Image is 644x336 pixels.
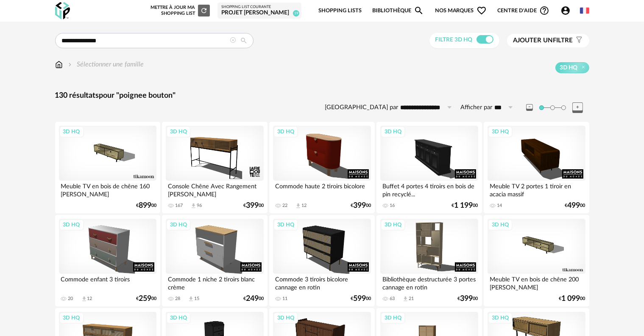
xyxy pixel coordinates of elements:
div: € 00 [452,203,478,209]
a: 3D HQ Meuble TV en bois de chêne 160 [PERSON_NAME] €89900 [55,122,160,213]
span: Magnify icon [414,6,424,16]
div: 3D HQ [59,219,84,230]
div: 12 [301,203,307,209]
span: 899 [139,203,151,209]
div: € 00 [559,296,585,302]
div: € 00 [351,296,371,302]
div: 96 [197,203,202,209]
div: € 00 [243,296,264,302]
div: 167 [175,203,183,209]
span: Help Circle Outline icon [539,6,549,16]
span: Download icon [190,203,197,209]
div: 12 [87,296,92,302]
div: € 00 [565,203,585,209]
div: € 00 [136,296,156,302]
a: 3D HQ Buffet 4 portes 4 tiroirs en bois de pin recyclé... 16 €1 19900 [376,122,482,213]
div: 3D HQ [166,219,191,230]
div: 20 [68,296,73,302]
div: Console Chêne Avec Rangement [PERSON_NAME] [166,181,263,198]
span: Download icon [188,296,194,302]
span: Download icon [81,296,87,302]
div: Commode 3 tiroirs bicolore cannage en rotin [273,274,371,291]
span: 259 [139,296,151,302]
div: Mettre à jour ma Shopping List [149,5,210,17]
div: 3D HQ [273,312,298,323]
label: [GEOGRAPHIC_DATA] par [325,104,399,112]
a: 3D HQ Commode enfant 3 tiroirs 20 Download icon 12 €25900 [55,215,160,306]
div: 3D HQ [166,126,191,137]
a: 3D HQ Console Chêne Avec Rangement [PERSON_NAME] 167 Download icon 96 €39900 [162,122,267,213]
div: Meuble TV en bois de chêne 160 [PERSON_NAME] [59,181,156,198]
div: 22 [282,203,287,209]
span: 19 [293,10,299,17]
div: Bibliothèque destructurée 3 portes cannage en rotin [380,274,478,291]
span: Download icon [295,203,301,209]
span: 399 [246,203,259,209]
span: 3D HQ [560,64,578,72]
div: 3D HQ [381,126,405,137]
img: OXP [55,2,70,19]
a: 3D HQ Commode haute 2 tiroirs bicolore 22 Download icon 12 €39900 [269,122,374,213]
div: 11 [282,296,287,302]
span: Filter icon [573,36,583,45]
div: Projet [PERSON_NAME] [221,9,298,17]
div: 3D HQ [381,219,405,230]
div: 14 [497,203,502,209]
div: 3D HQ [273,126,298,137]
div: Sélectionner une famille [67,60,144,69]
div: € 00 [458,296,478,302]
a: 3D HQ Meuble TV 2 portes 1 tiroir en acacia massif 14 €49900 [484,122,589,213]
div: 3D HQ [59,126,84,137]
div: Buffet 4 portes 4 tiroirs en bois de pin recyclé... [380,181,478,198]
span: pour "poignee bouton" [99,92,176,99]
div: 15 [194,296,199,302]
div: 3D HQ [59,312,84,323]
img: svg+xml;base64,PHN2ZyB3aWR0aD0iMTYiIGhlaWdodD0iMTYiIHZpZXdCb3g9IjAgMCAxNiAxNiIgZmlsbD0ibm9uZSIgeG... [67,60,73,69]
div: 3D HQ [488,219,513,230]
span: Ajouter un [513,37,553,44]
img: fr [580,6,589,15]
a: 3D HQ Bibliothèque destructurée 3 portes cannage en rotin 63 Download icon 21 €39900 [376,215,482,306]
div: 16 [390,203,395,209]
div: € 00 [243,203,264,209]
span: Heart Outline icon [477,6,487,16]
span: 1 199 [454,203,473,209]
span: Download icon [402,296,409,302]
div: 28 [175,296,180,302]
div: 3D HQ [488,126,513,137]
span: Refresh icon [200,8,208,13]
button: Ajouter unfiltre Filter icon [507,34,589,47]
div: Meuble TV 2 portes 1 tiroir en acacia massif [488,181,585,198]
div: 3D HQ [166,312,191,323]
div: Meuble TV en bois de chêne 200 [PERSON_NAME] [488,274,585,291]
span: Account Circle icon [560,6,574,16]
div: 3D HQ [381,312,405,323]
label: Afficher par [461,104,493,112]
span: Nos marques [435,1,487,21]
span: 249 [246,296,259,302]
img: svg+xml;base64,PHN2ZyB3aWR0aD0iMTYiIGhlaWdodD0iMTciIHZpZXdCb3g9IjAgMCAxNiAxNyIgZmlsbD0ibm9uZSIgeG... [55,60,63,69]
div: Commode haute 2 tiroirs bicolore [273,181,371,198]
span: 499 [568,203,580,209]
div: Commode 1 niche 2 tiroirs blanc crème [166,274,263,291]
span: Centre d'aideHelp Circle Outline icon [497,6,549,16]
a: 3D HQ Commode 3 tiroirs bicolore cannage en rotin 11 €59900 [269,215,374,306]
span: filtre [513,36,573,45]
div: 21 [409,296,414,302]
div: 3D HQ [273,219,298,230]
span: Filtre 3D HQ [435,37,473,43]
div: € 00 [351,203,371,209]
span: 1 099 [562,296,580,302]
a: Shopping Lists [318,1,362,21]
span: Account Circle icon [560,6,571,16]
div: 3D HQ [488,312,513,323]
a: 3D HQ Meuble TV en bois de chêne 200 [PERSON_NAME] €1 09900 [484,215,589,306]
a: Shopping List courante Projet [PERSON_NAME] 19 [221,5,298,17]
a: 3D HQ Commode 1 niche 2 tiroirs blanc crème 28 Download icon 15 €24900 [162,215,267,306]
div: € 00 [136,203,156,209]
span: 599 [353,296,366,302]
div: 130 résultats [55,91,589,101]
div: Shopping List courante [221,5,298,10]
a: BibliothèqueMagnify icon [372,1,424,21]
span: 399 [460,296,473,302]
